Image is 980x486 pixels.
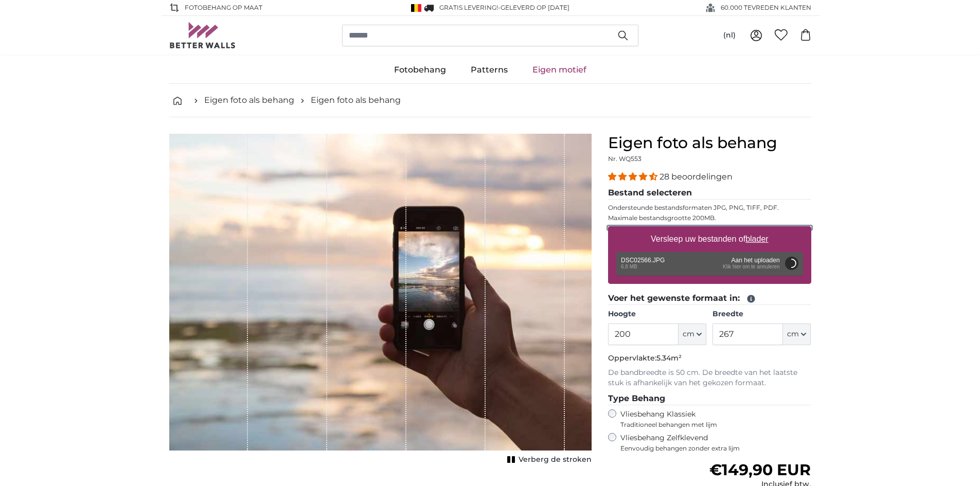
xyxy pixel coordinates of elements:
label: Vliesbehang Zelfklevend [620,433,811,453]
button: (nl) [715,26,744,45]
span: Geleverd op [DATE] [501,4,569,11]
span: Eenvoudig behangen zonder extra lijm [620,444,811,453]
span: 5.34m² [656,353,682,363]
span: GRATIS levering! [439,4,498,11]
a: Eigen foto als behang [311,94,401,106]
p: Maximale bestandsgrootte 200MB. [608,214,811,222]
label: Vliesbehang Klassiek [620,409,792,429]
a: Patterns [458,57,520,83]
span: €149,90 EUR [709,460,811,479]
span: cm [683,329,694,339]
legend: Voer het gewenste formaat in: [608,292,811,305]
a: Fotobehang [382,57,458,83]
label: Breedte [712,309,811,319]
legend: Type Behang [608,392,811,405]
span: - [498,4,569,11]
span: Nr. WQ553 [608,155,642,163]
span: Traditioneel behangen met lijm [620,421,792,429]
nav: breadcrumbs [169,84,811,117]
h1: Eigen foto als behang [608,134,811,152]
button: Verberg de stroken [504,453,592,467]
img: Betterwalls [169,22,236,48]
p: Ondersteunde bestandsformaten JPG, PNG, TIFF, PDF. [608,204,811,212]
span: Verberg de stroken [519,455,592,465]
span: cm [787,329,799,339]
span: 60.000 TEVREDEN KLANTEN [721,3,811,12]
legend: Bestand selecteren [608,187,811,200]
img: België [411,4,421,12]
span: 28 beoordelingen [660,172,733,182]
a: Eigen motief [520,57,599,83]
p: Oppervlakte: [608,353,811,364]
span: FOTOBEHANG OP MAAT [185,3,262,12]
div: 1 of 1 [169,134,592,467]
button: cm [783,323,811,345]
button: cm [679,323,706,345]
u: blader [745,235,768,243]
label: Versleep uw bestanden of [647,229,773,249]
p: De bandbreedte is 50 cm. De breedte van het laatste stuk is afhankelijk van het gekozen formaat. [608,368,811,388]
span: 4.32 stars [608,172,660,182]
a: Eigen foto als behang [204,94,294,106]
label: Hoogte [608,309,706,319]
